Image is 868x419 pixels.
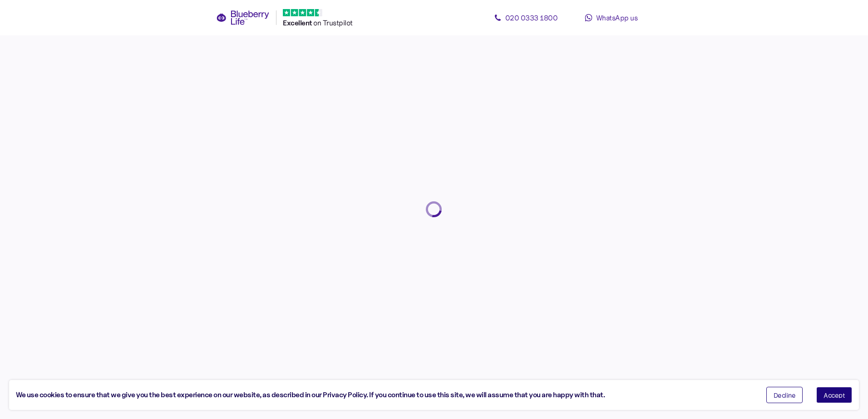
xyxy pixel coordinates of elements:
span: 020 0333 1800 [505,13,558,22]
a: WhatsApp us [570,9,652,27]
span: on Trustpilot [313,18,353,27]
button: Decline cookies [766,387,803,403]
div: We use cookies to ensure that we give you the best experience on our website, as described in our... [16,390,753,401]
a: 020 0333 1800 [485,9,567,27]
button: Accept cookies [816,387,852,403]
span: Decline [774,392,796,398]
span: Excellent ️ [283,19,313,27]
span: Accept [824,392,845,398]
span: WhatsApp us [596,13,638,22]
